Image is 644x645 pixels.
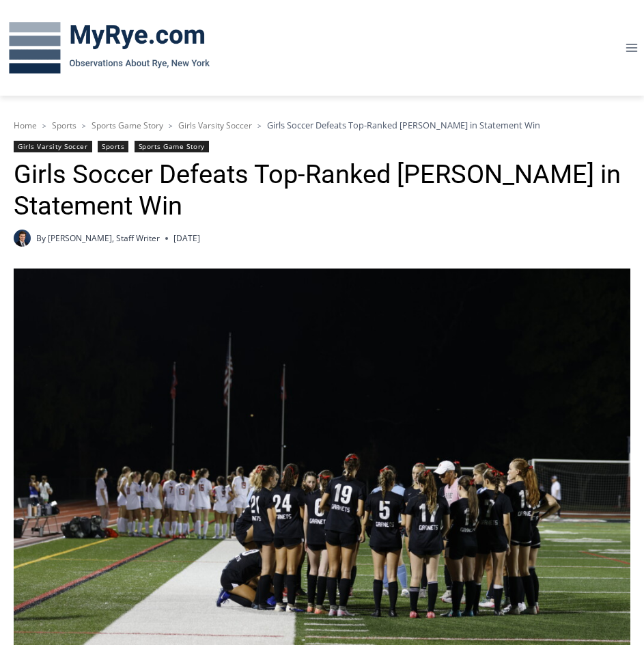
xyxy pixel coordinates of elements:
[42,121,46,131] span: >
[52,120,76,131] a: Sports
[14,120,37,131] a: Home
[173,232,200,245] time: [DATE]
[92,120,163,131] a: Sports Game Story
[619,37,644,58] button: Open menu
[14,230,31,247] a: Author image
[82,121,86,131] span: >
[14,159,630,221] h1: Girls Soccer Defeats Top-Ranked [PERSON_NAME] in Statement Win
[257,121,262,131] span: >
[14,141,92,152] a: Girls Varsity Soccer
[48,232,160,244] a: [PERSON_NAME], Staff Writer
[135,141,209,152] a: Sports Game Story
[98,141,128,152] a: Sports
[169,121,173,131] span: >
[36,232,46,245] span: By
[267,119,540,131] span: Girls Soccer Defeats Top-Ranked [PERSON_NAME] in Statement Win
[178,120,252,131] a: Girls Varsity Soccer
[14,118,630,132] nav: Breadcrumbs
[14,230,31,247] img: Charlie Morris headshot PROFESSIONAL HEADSHOT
